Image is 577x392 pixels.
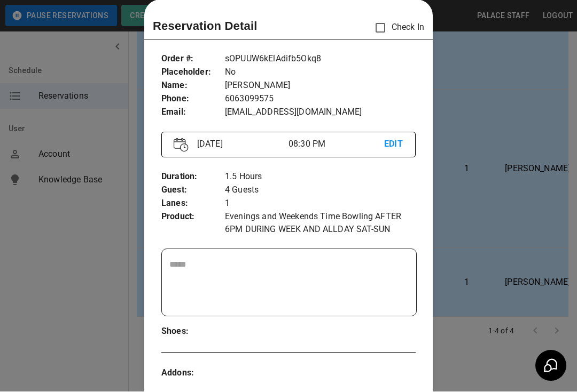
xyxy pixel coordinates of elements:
[161,184,225,197] p: Guest :
[369,17,424,39] p: Check In
[225,79,416,93] p: [PERSON_NAME]
[225,184,416,197] p: 4 Guests
[225,53,416,66] p: sOPUUW6kElAdifb5Okq8
[161,79,225,93] p: Name :
[161,325,225,339] p: Shoes :
[225,211,416,236] p: Evenings and Weekends Time Bowling AFTER 6PM DURING WEEK AND ALLDAY SAT-SUN
[384,138,403,151] p: EDIT
[161,66,225,79] p: Placeholder :
[225,197,416,211] p: 1
[161,106,225,119] p: Email :
[161,197,225,211] p: Lanes :
[161,93,225,106] p: Phone :
[225,171,416,184] p: 1.5 Hours
[161,53,225,66] p: Order # :
[174,138,189,153] img: Vector
[161,211,225,224] p: Product :
[193,138,288,151] p: [DATE]
[225,106,416,119] p: [EMAIL_ADDRESS][DOMAIN_NAME]
[161,367,225,380] p: Addons :
[225,93,416,106] p: 6063099575
[161,171,225,184] p: Duration :
[288,138,384,151] p: 08:30 PM
[153,18,258,35] p: Reservation Detail
[225,66,416,79] p: No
